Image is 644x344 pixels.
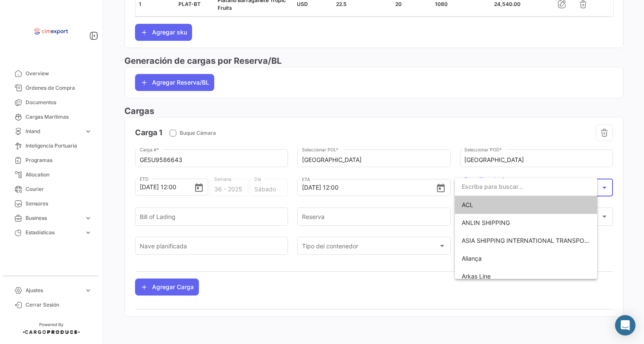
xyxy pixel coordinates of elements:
[462,273,491,280] span: Arkas Line
[462,219,510,226] span: ANLIN SHIPPING
[615,315,635,335] div: Abrir Intercom Messenger
[462,237,642,244] span: ASIA SHIPPING INTERNATIONAL TRANSPORT PRIVATE LIMITED
[462,201,473,208] span: ACL
[462,255,482,262] span: Aliança
[455,178,598,196] input: dropdown search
